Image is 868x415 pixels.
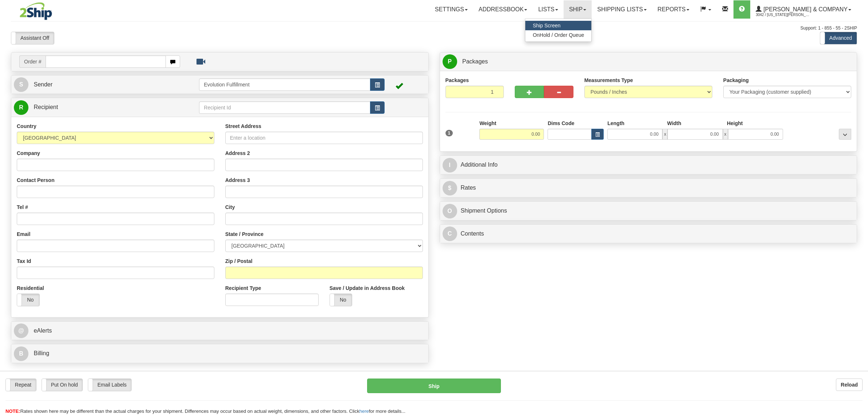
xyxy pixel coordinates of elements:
[533,0,563,19] a: Lists
[607,120,624,127] label: Length
[548,120,574,127] label: Dims Code
[225,132,423,144] input: Enter a location
[330,284,405,292] label: Save / Update in Address Book
[199,78,370,91] input: Sender Id
[723,129,728,140] span: x
[225,123,261,130] label: Street Address
[564,0,592,19] a: Ship
[225,203,235,211] label: City
[443,181,457,195] span: $
[443,54,457,69] span: P
[443,181,855,195] a: $Rates
[445,77,469,84] label: Packages
[34,327,52,334] span: eAlerts
[14,346,426,361] a: B Billing
[662,129,667,140] span: x
[525,30,591,40] a: OnHold / Order Queue
[42,379,83,391] label: Put On hold
[839,129,851,140] div: ...
[34,350,49,356] span: Billing
[14,323,28,338] span: @
[14,323,426,338] a: @ eAlerts
[17,230,30,238] label: Email
[5,408,20,414] span: NOTE:
[462,58,488,65] span: Packages
[851,170,867,245] iframe: chat widget
[17,203,28,211] label: Tel #
[14,100,28,115] span: R
[17,123,36,130] label: Country
[652,0,695,19] a: Reports
[443,226,855,241] a: CContents
[820,32,857,44] label: Advanced
[473,0,533,19] a: Addressbook
[367,379,501,393] button: Ship
[756,11,810,19] span: 3042 / [US_STATE][PERSON_NAME]
[11,2,61,20] img: logo3042.jpg
[225,257,253,265] label: Zip / Postal
[359,408,369,414] a: here
[330,294,352,306] label: No
[841,382,858,388] b: Reload
[533,32,584,38] span: OnHold / Order Queue
[225,230,264,238] label: State / Province
[723,77,749,84] label: Packaging
[11,32,54,44] label: Assistant Off
[17,257,31,265] label: Tax Id
[750,0,857,19] a: [PERSON_NAME] & Company 3042 / [US_STATE][PERSON_NAME]
[592,0,652,19] a: Shipping lists
[17,284,44,292] label: Residential
[525,21,591,30] a: Ship Screen
[17,150,40,157] label: Company
[533,23,560,28] span: Ship Screen
[762,6,848,12] span: [PERSON_NAME] & Company
[667,120,681,127] label: Width
[727,120,743,127] label: Height
[17,177,54,184] label: Contact Person
[11,25,857,31] div: Support: 1 - 855 - 55 - 2SHIP
[225,150,250,157] label: Address 2
[19,55,46,68] span: Order #
[443,158,855,172] a: IAdditional Info
[836,379,863,391] button: Reload
[14,77,199,92] a: S Sender
[6,379,36,391] label: Repeat
[443,158,457,172] span: I
[14,77,28,92] span: S
[14,100,179,115] a: R Recipient
[445,130,453,136] span: 1
[14,346,28,361] span: B
[479,120,496,127] label: Weight
[225,177,250,184] label: Address 3
[443,54,855,69] a: P Packages
[17,294,39,306] label: No
[584,77,633,84] label: Measurements Type
[443,204,457,218] span: O
[225,284,261,292] label: Recipient Type
[88,379,131,391] label: Email Labels
[34,81,52,88] span: Sender
[443,203,855,218] a: OShipment Options
[199,101,370,114] input: Recipient Id
[34,104,58,110] span: Recipient
[429,0,473,19] a: Settings
[443,226,457,241] span: C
